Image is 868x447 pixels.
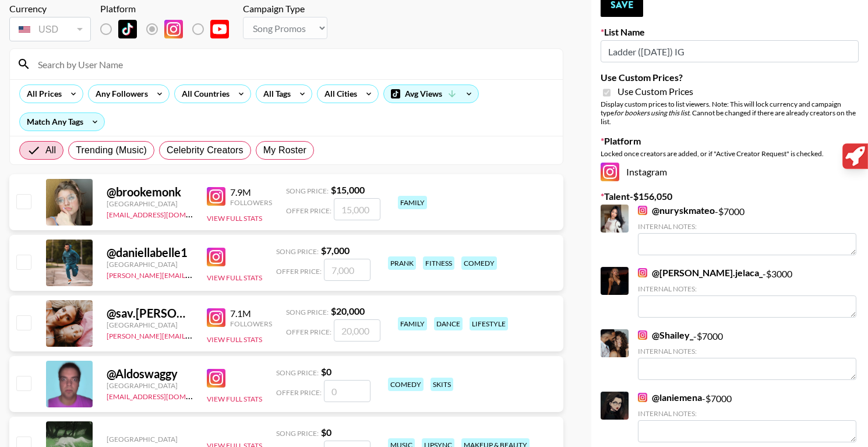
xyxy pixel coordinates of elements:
label: Use Custom Prices? [601,72,859,83]
div: - $ 3000 [638,267,856,318]
div: lifestyle [470,317,508,330]
div: fitness [423,256,454,270]
input: 20,000 [334,319,380,342]
a: @[PERSON_NAME].jelaca_ [638,267,763,279]
img: Instagram [207,187,225,206]
div: All Cities [317,85,359,103]
div: family [398,196,427,209]
img: Instagram [601,163,619,181]
span: Song Price: [286,186,329,195]
div: Currency is locked to USD [9,15,91,44]
div: [GEOGRAPHIC_DATA] [107,321,193,329]
div: USD [12,19,89,40]
div: Internal Notes: [638,409,856,418]
a: [PERSON_NAME][EMAIL_ADDRESS][DOMAIN_NAME] [107,329,279,340]
img: YouTube [210,20,229,38]
div: comedy [461,256,497,270]
button: View Full Stats [207,335,262,344]
div: Platform [100,3,238,15]
div: - $ 7000 [638,205,856,255]
span: Song Price: [286,308,329,316]
input: Search by User Name [31,55,556,73]
strong: $ 0 [321,366,331,377]
div: [GEOGRAPHIC_DATA] [107,199,193,208]
div: [GEOGRAPHIC_DATA] [107,260,193,269]
div: All Prices [20,85,64,103]
span: Offer Price: [286,206,331,215]
img: Instagram [638,268,647,277]
a: [EMAIL_ADDRESS][DOMAIN_NAME] [107,390,224,401]
a: @Shailey_ [638,329,693,341]
div: 7.1M [230,308,272,319]
div: skits [431,378,453,391]
div: @ brookemonk [107,185,193,199]
div: Any Followers [89,85,150,103]
img: TikTok [118,20,137,38]
img: Instagram [207,248,225,266]
div: [GEOGRAPHIC_DATA] [107,381,193,390]
div: Avg Views [384,85,478,103]
span: Trending (Music) [76,143,147,157]
img: Instagram [638,206,647,215]
a: [EMAIL_ADDRESS][DOMAIN_NAME] [107,208,224,219]
span: My Roster [263,143,306,157]
button: View Full Stats [207,214,262,223]
strong: $ 15,000 [331,184,365,195]
button: View Full Stats [207,273,262,282]
img: Instagram [164,20,183,38]
div: Currency [9,3,91,15]
a: @laniemena [638,392,702,403]
span: Offer Price: [276,388,322,397]
a: @nuryskmateo [638,205,715,216]
strong: $ 7,000 [321,245,350,256]
div: @ daniellabelle1 [107,245,193,260]
button: View Full Stats [207,395,262,403]
span: Offer Price: [276,267,322,276]
em: for bookers using this list [614,108,689,117]
input: 7,000 [324,259,371,281]
label: Talent - $ 156,050 [601,191,859,202]
span: Song Price: [276,429,319,438]
div: @ sav.[PERSON_NAME] [107,306,193,321]
div: @ Aldoswaggy [107,367,193,381]
label: Platform [601,135,859,147]
div: Followers [230,319,272,328]
span: Song Price: [276,247,319,256]
div: comedy [388,378,424,391]
span: Song Price: [276,368,319,377]
div: - $ 7000 [638,392,856,442]
div: Internal Notes: [638,284,856,293]
div: All Countries [175,85,232,103]
span: Offer Price: [286,328,331,336]
img: Instagram [638,393,647,402]
div: family [398,317,427,330]
img: Instagram [207,369,225,388]
div: Campaign Type [243,3,327,15]
div: Followers [230,198,272,207]
div: Match Any Tags [20,113,104,131]
div: All Tags [256,85,293,103]
div: Internal Notes: [638,347,856,356]
div: List locked to Instagram. [100,17,238,41]
div: Internal Notes: [638,222,856,231]
div: 7.9M [230,186,272,198]
div: prank [388,256,416,270]
span: All [45,143,56,157]
span: Use Custom Prices [618,86,693,97]
span: Celebrity Creators [167,143,244,157]
img: Instagram [638,330,647,340]
img: Instagram [207,308,225,327]
div: - $ 7000 [638,329,856,380]
strong: $ 20,000 [331,305,365,316]
div: Display custom prices to list viewers. Note: This will lock currency and campaign type . Cannot b... [601,100,859,126]
label: List Name [601,26,859,38]
input: 0 [324,380,371,402]
div: dance [434,317,463,330]
input: 15,000 [334,198,380,220]
div: Locked once creators are added, or if "Active Creator Request" is checked. [601,149,859,158]
div: Instagram [601,163,859,181]
strong: $ 0 [321,427,331,438]
div: [GEOGRAPHIC_DATA] [107,435,193,444]
a: [PERSON_NAME][EMAIL_ADDRESS][DOMAIN_NAME] [107,269,279,280]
